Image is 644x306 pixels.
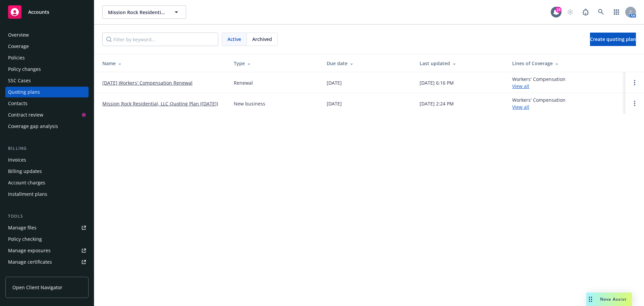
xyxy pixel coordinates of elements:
[102,33,218,46] input: Filter by keyword...
[5,213,89,220] div: Tools
[108,9,166,16] span: Mission Rock Residential, LLC
[5,30,89,40] a: Overview
[631,99,639,107] a: Open options
[234,79,253,86] div: Renewal
[600,296,627,302] span: Nova Assist
[12,284,62,291] span: Open Client Navigator
[5,268,89,279] a: Manage claims
[28,9,49,15] span: Accounts
[102,60,223,67] div: Name
[8,155,26,165] div: Invoices
[579,5,592,19] a: Report a Bug
[8,245,51,256] div: Manage exposures
[5,110,89,120] a: Contract review
[8,257,52,267] div: Manage certificates
[5,257,89,267] a: Manage certificates
[512,83,529,89] a: View all
[5,3,89,21] a: Accounts
[631,79,639,87] a: Open options
[5,87,89,97] a: Quoting plans
[8,268,42,279] div: Manage claims
[102,5,186,19] button: Mission Rock Residential, LLC
[5,166,89,177] a: Billing updates
[5,245,89,256] a: Manage exposures
[5,234,89,245] a: Policy checking
[5,145,89,152] div: Billing
[512,60,620,67] div: Lines of Coverage
[8,166,42,177] div: Billing updates
[5,177,89,188] a: Account charges
[8,87,40,97] div: Quoting plans
[5,64,89,75] a: Policy changes
[555,7,561,13] div: 19
[590,36,636,42] span: Create quoting plan
[5,75,89,86] a: SSC Cases
[327,100,342,107] div: [DATE]
[227,36,241,43] span: Active
[586,293,595,306] div: Drag to move
[420,100,454,107] div: [DATE] 2:24 PM
[8,222,37,233] div: Manage files
[8,98,28,109] div: Contacts
[586,293,632,306] button: Nova Assist
[512,96,566,111] div: Workers' Compensation
[512,104,529,110] a: View all
[563,5,577,19] a: Start snowing
[8,234,42,245] div: Policy checking
[234,100,265,107] div: New business
[234,60,316,67] div: Type
[8,177,45,188] div: Account charges
[420,79,454,86] div: [DATE] 6:16 PM
[5,52,89,63] a: Policies
[8,64,41,75] div: Policy changes
[8,110,43,120] div: Contract review
[327,79,342,86] div: [DATE]
[8,75,31,86] div: SSC Cases
[327,60,409,67] div: Due date
[610,5,623,19] a: Switch app
[8,30,29,40] div: Overview
[8,52,25,63] div: Policies
[102,79,193,86] a: [DATE] Workers' Compensation Renewal
[590,33,636,46] a: Create quoting plan
[420,60,502,67] div: Last updated
[8,121,58,132] div: Coverage gap analysis
[8,41,29,52] div: Coverage
[252,36,272,43] span: Archived
[5,189,89,200] a: Installment plans
[512,76,566,90] div: Workers' Compensation
[5,121,89,132] a: Coverage gap analysis
[8,189,47,200] div: Installment plans
[5,222,89,233] a: Manage files
[594,5,608,19] a: Search
[5,41,89,52] a: Coverage
[5,98,89,109] a: Contacts
[102,100,218,107] a: Mission Rock Residential, LLC Quoting Plan ([DATE])
[5,155,89,165] a: Invoices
